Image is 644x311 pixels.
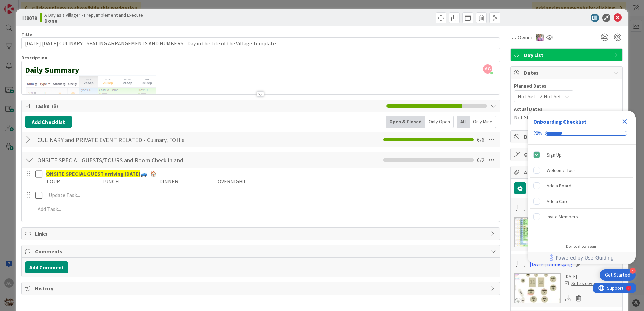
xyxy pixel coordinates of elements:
[530,163,633,178] div: Welcome Tour is incomplete.
[44,12,143,18] span: A Day as a Villager - Prep, Implement and Execute
[518,92,536,100] span: Not Set
[514,113,550,122] span: Not Started Yet
[457,116,470,128] div: All
[35,154,187,166] input: Add Checklist...
[528,111,636,264] div: Checklist Container
[14,1,31,9] span: Support
[528,252,636,264] div: Footer
[25,75,349,260] img: image.png
[619,116,630,127] div: Close Checklist
[35,102,383,110] span: Tasks
[21,55,47,61] span: Description
[470,116,496,128] div: Only Mine
[46,170,140,177] u: ONSITE SPECIAL GUEST arriving [DATE]
[46,170,495,178] p: 🚙 🏠
[35,134,187,146] input: Add Checklist...
[565,280,597,287] div: Set as cover
[533,130,542,136] div: 20%
[477,136,484,144] span: 6 / 6
[425,116,454,128] div: Only Open
[25,116,72,128] button: Add Checklist
[21,14,37,22] span: ID
[524,69,610,77] span: Dates
[514,82,619,90] span: Planned Dates
[566,244,598,249] div: Do not show again
[514,106,619,113] span: Actual Dates
[477,156,484,164] span: 0 / 2
[25,65,79,75] strong: Daily Summary
[530,147,633,162] div: Sign Up is complete.
[530,178,633,193] div: Add a Board is incomplete.
[544,92,561,100] span: Not Set
[528,145,636,239] div: Checklist items
[21,37,500,49] input: type card name here...
[530,194,633,209] div: Add a Card is incomplete.
[52,103,58,109] span: ( 8 )
[547,197,569,205] div: Add a Card
[518,33,533,41] span: Owner
[605,272,630,278] div: Get Started
[547,213,578,221] div: Invite Members
[46,178,495,185] p: TOUR: LUNCH: DINNER: OVERNIGHT:
[600,269,636,281] div: Open Get Started checklist, remaining modules: 4
[531,252,632,264] a: Powered by UserGuiding
[556,254,614,262] span: Powered by UserGuiding
[35,3,37,8] div: 2
[524,133,610,141] span: Block
[386,116,425,128] div: Open & Closed
[547,151,562,159] div: Sign Up
[533,130,630,136] div: Checklist progress: 20%
[44,18,143,23] b: Done
[524,150,610,159] span: Custom Fields
[524,51,610,59] span: Day List
[530,209,633,224] div: Invite Members is incomplete.
[35,247,487,255] span: Comments
[536,34,544,41] img: OM
[21,31,32,37] label: Title
[25,261,68,273] button: Add Comment
[483,64,492,74] span: AC
[547,166,575,174] div: Welcome Tour
[35,230,487,238] span: Links
[533,117,586,126] div: Onboarding Checklist
[565,294,572,303] div: Download
[565,273,597,280] div: [DATE]
[26,14,37,21] b: 8079
[630,268,636,274] div: 4
[524,168,610,176] span: Attachments
[547,182,571,190] div: Add a Board
[530,260,572,268] a: [DATE] Dinner.png
[35,284,487,292] span: History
